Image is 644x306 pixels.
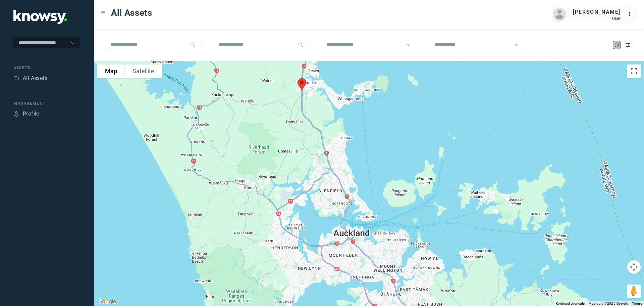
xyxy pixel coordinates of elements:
img: Application Logo [13,10,67,24]
button: Show street map [97,64,125,78]
div: [PERSON_NAME] [573,8,621,16]
button: Keyboard shortcuts [556,301,585,306]
tspan: ... [628,11,634,16]
div: List [625,42,631,48]
a: Terms (opens in new tab) [632,302,642,305]
img: avatar.png [553,8,566,21]
span: Map data ©2025 Google [589,302,628,305]
span: All Assets [111,7,152,19]
div: User [573,16,621,21]
div: Assets [13,65,80,71]
button: Toggle fullscreen view [627,64,641,78]
a: AssetsAll Assets [13,74,47,82]
div: Toggle Menu [101,10,106,15]
div: Profile [13,111,19,117]
div: All Assets [23,74,47,82]
a: Open this area in Google Maps (opens a new window) [96,297,118,306]
div: Management [13,100,80,106]
button: Drag Pegman onto the map to open Street View [627,285,641,298]
div: : [627,10,635,19]
button: Show satellite imagery [125,64,162,78]
div: Search [298,42,303,47]
button: Map camera controls [627,260,641,274]
div: Search [190,42,195,47]
div: Assets [13,75,19,81]
div: : [627,10,635,18]
div: Map [614,42,620,48]
a: ProfileProfile [13,110,39,118]
div: Profile [23,110,39,118]
img: Google [96,297,118,306]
